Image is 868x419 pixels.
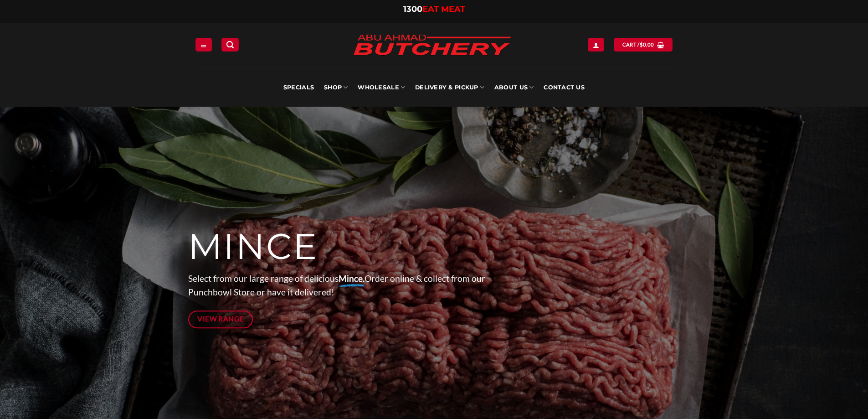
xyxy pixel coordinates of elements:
a: Search [221,38,239,51]
a: Contact Us [544,68,585,107]
strong: Mince. [339,273,365,284]
a: 1300EAT MEAT [403,4,465,14]
span: $ [640,41,643,49]
a: Login [588,38,604,51]
a: View cart [614,38,673,51]
span: View Range [197,313,244,325]
bdi: 0.00 [640,41,654,47]
a: Wholesale [358,68,405,107]
a: Menu [195,38,212,51]
span: 1300 [403,4,422,14]
span: Select from our large range of delicious Order online & collect from our Punchbowl Store or have ... [188,273,485,298]
a: About Us [494,68,534,107]
span: MINCE [188,225,318,269]
span: EAT MEAT [422,4,465,14]
img: Abu Ahmad Butchery [345,28,519,63]
a: Specials [283,68,314,107]
a: View Range [188,310,253,328]
span: Cart / [622,41,654,49]
a: SHOP [324,68,348,107]
a: Delivery & Pickup [415,68,484,107]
